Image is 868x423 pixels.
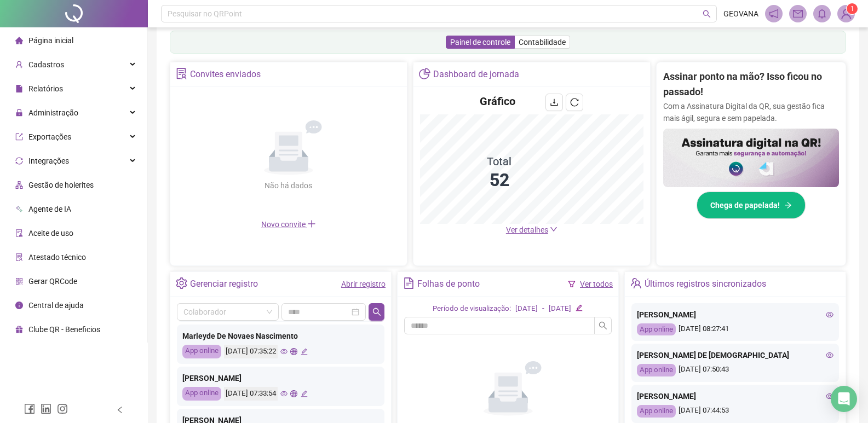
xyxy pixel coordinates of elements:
[519,38,566,47] span: Contabilidade
[182,387,221,401] div: App online
[576,304,583,311] span: edit
[645,275,766,293] div: Últimos registros sincronizados
[826,351,833,359] span: eye
[506,225,557,234] a: Ver detalhes down
[637,309,833,321] div: [PERSON_NAME]
[28,229,73,237] span: Aceite de uso
[28,325,100,334] span: Clube QR - Beneficios
[15,133,23,141] span: export
[637,390,833,402] div: [PERSON_NAME]
[697,192,806,219] button: Chega de papelada!
[433,65,519,84] div: Dashboard de jornada
[41,403,51,414] span: linkedin
[15,326,23,333] span: gift
[182,372,379,384] div: [PERSON_NAME]
[190,275,258,293] div: Gerenciar registro
[15,302,23,309] span: info-circle
[817,9,827,19] span: bell
[570,98,579,107] span: reload
[116,406,124,414] span: left
[710,199,780,211] span: Chega de papelada!
[826,311,833,318] span: eye
[703,10,711,18] span: search
[831,386,857,412] div: Open Intercom Messenger
[290,390,297,397] span: global
[28,181,94,189] span: Gestão de holerites
[793,9,803,19] span: mail
[850,5,854,13] span: 1
[261,220,316,229] span: Novo convite
[224,345,278,358] div: [DATE] 07:35:22
[15,229,23,237] span: audit
[506,225,548,234] span: Ver detalhes
[15,85,23,92] span: file
[372,308,381,316] span: search
[28,277,77,286] span: Gerar QRCode
[341,280,386,288] a: Abrir registro
[28,157,69,165] span: Integrações
[290,348,297,355] span: global
[637,323,833,336] div: [DATE] 08:27:41
[550,98,559,107] span: download
[28,36,73,45] span: Página inicial
[15,181,23,189] span: apartment
[784,201,792,209] span: arrow-right
[28,60,64,69] span: Cadastros
[15,37,23,44] span: home
[637,405,833,418] div: [DATE] 07:44:53
[838,5,854,22] img: 93960
[826,392,833,400] span: eye
[15,109,23,117] span: lock
[15,277,23,285] span: qrcode
[28,301,84,310] span: Central de ajuda
[450,38,510,47] span: Painel de controle
[515,303,538,315] div: [DATE]
[769,9,779,19] span: notification
[630,277,642,289] span: team
[28,108,78,117] span: Administração
[403,277,415,289] span: file-text
[57,403,68,414] span: instagram
[637,349,833,361] div: [PERSON_NAME] DE [DEMOGRAPHIC_DATA]
[224,387,278,401] div: [DATE] 07:33:54
[238,179,339,192] div: Não há dados
[433,303,511,315] div: Período de visualização:
[28,84,63,93] span: Relatórios
[182,330,379,342] div: Marleyde De Novaes Nascimento
[637,323,676,336] div: App online
[417,275,480,293] div: Folhas de ponto
[637,364,676,376] div: App online
[542,303,544,315] div: -
[847,3,858,14] sup: Atualize o seu contato no menu Meus Dados
[568,280,576,288] span: filter
[24,403,35,414] span: facebook
[580,280,613,288] a: Ver todos
[599,321,607,330] span: search
[301,348,308,355] span: edit
[15,253,23,261] span: solution
[480,94,515,109] h4: Gráfico
[663,100,839,124] p: Com a Assinatura Digital da QR, sua gestão fica mais ágil, segura e sem papelada.
[182,345,221,358] div: App online
[723,8,758,20] span: GEOVANA
[28,205,71,213] span: Agente de IA
[550,225,557,233] span: down
[637,364,833,376] div: [DATE] 07:50:43
[307,219,316,228] span: plus
[663,69,839,100] h2: Assinar ponto na mão? Isso ficou no passado!
[28,132,71,141] span: Exportações
[176,68,187,79] span: solution
[549,303,571,315] div: [DATE]
[280,348,288,355] span: eye
[419,68,430,79] span: pie-chart
[637,405,676,418] div: App online
[15,61,23,68] span: user-add
[176,277,187,289] span: setting
[15,157,23,165] span: sync
[280,390,288,397] span: eye
[28,253,86,262] span: Atestado técnico
[301,390,308,397] span: edit
[190,65,261,84] div: Convites enviados
[663,129,839,187] img: banner%2F02c71560-61a6-44d4-94b9-c8ab97240462.png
